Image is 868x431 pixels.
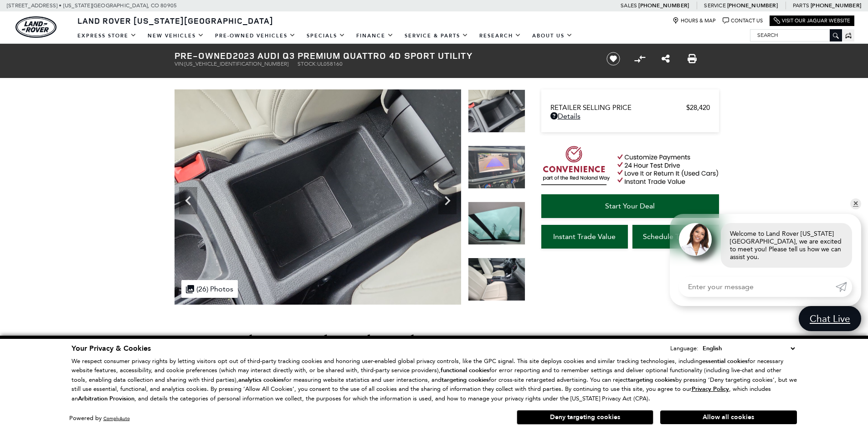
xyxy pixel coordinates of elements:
[679,277,836,297] input: Enter your message
[442,376,489,384] strong: targeting cookies
[298,61,317,67] span: Stock:
[541,194,719,218] a: Start Your Deal
[179,187,197,214] div: Previous
[527,28,578,44] a: About Us
[238,376,284,384] strong: analytics cookies
[468,202,525,245] img: Used 2023 Ibis White Audi Premium image 20
[72,343,151,353] span: Your Privacy & Cookies
[15,16,56,38] img: Land Rover
[185,61,288,67] span: [US_VEHICLE_IDENTIFICATION_NUMBER]
[799,306,861,331] a: Chat Live
[69,415,130,421] div: Powered by
[210,28,301,44] a: Pre-Owned Vehicles
[72,28,578,44] nav: Main Navigation
[103,415,130,421] a: ComplyAuto
[700,343,797,353] select: Language Select
[605,202,655,210] span: Start Your Deal
[468,258,525,301] img: Used 2023 Ibis White Audi Premium image 21
[643,232,708,241] span: Schedule Test Drive
[621,2,637,9] span: Sales
[351,28,399,44] a: Finance
[686,104,710,112] span: $28,420
[727,2,778,9] a: [PHONE_NUMBER]
[399,28,474,44] a: Service & Parts
[721,223,852,268] div: Welcome to Land Rover [US_STATE][GEOGRAPHIC_DATA], we are excited to meet you! Please tell us how...
[441,366,489,374] strong: functional cookies
[72,28,142,44] a: EXPRESS STORE
[77,15,273,26] span: Land Rover [US_STATE][GEOGRAPHIC_DATA]
[550,104,710,112] a: Retailer Selling Price $28,420
[553,232,616,241] span: Instant Trade Value
[670,345,699,351] div: Language:
[468,89,525,133] img: Used 2023 Ibis White Audi Premium image 18
[72,357,797,404] p: We respect consumer privacy rights by letting visitors opt out of third-party tracking cookies an...
[15,16,56,38] a: land-rover
[603,52,623,66] button: Save vehicle
[142,28,210,44] a: New Vehicles
[750,30,842,41] input: Search
[679,223,712,256] img: Agent profile photo
[632,225,719,249] a: Schedule Test Drive
[793,2,809,9] span: Parts
[301,28,351,44] a: Specials
[673,17,716,24] a: Hours & Map
[517,410,653,425] button: Deny targeting cookies
[317,61,343,67] span: UL058160
[468,145,525,189] img: Used 2023 Ibis White Audi Premium image 19
[702,357,748,365] strong: essential cookies
[181,280,238,298] div: (26) Photos
[662,53,670,64] a: Share this Pre-Owned 2023 Audi Q3 Premium quattro 4D Sport Utility
[805,312,855,325] span: Chat Live
[628,376,675,384] strong: targeting cookies
[688,53,697,64] a: Print this Pre-Owned 2023 Audi Q3 Premium quattro 4D Sport Utility
[175,51,591,61] h1: 2023 Audi Q3 Premium quattro 4D Sport Utility
[7,2,177,9] a: [STREET_ADDRESS] • [US_STATE][GEOGRAPHIC_DATA], CO 80905
[638,2,689,9] a: [PHONE_NUMBER]
[660,410,797,424] button: Allow all cookies
[692,385,729,393] u: Privacy Policy
[78,395,134,403] strong: Arbitration Provision
[72,15,279,26] a: Land Rover [US_STATE][GEOGRAPHIC_DATA]
[550,104,686,112] span: Retailer Selling Price
[175,89,461,305] img: Used 2023 Ibis White Audi Premium image 18
[550,112,710,120] a: Details
[704,2,725,9] span: Service
[774,17,850,24] a: Visit Our Jaguar Website
[474,28,527,44] a: Research
[175,49,233,62] strong: Pre-Owned
[723,17,763,24] a: Contact Us
[438,187,457,214] div: Next
[175,61,185,67] span: VIN:
[836,277,852,297] a: Submit
[811,2,861,9] a: [PHONE_NUMBER]
[633,52,647,66] button: Compare Vehicle
[541,225,628,249] a: Instant Trade Value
